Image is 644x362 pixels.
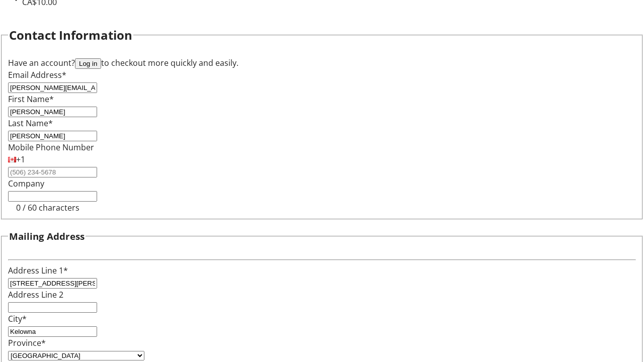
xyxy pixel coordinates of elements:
[8,337,46,348] label: Province*
[16,202,79,213] tr-character-limit: 0 / 60 characters
[8,289,63,300] label: Address Line 2
[8,167,97,177] input: (506) 234-5678
[9,229,85,243] h3: Mailing Address
[8,57,636,69] div: Have an account? to checkout more quickly and easily.
[8,69,66,80] label: Email Address*
[8,278,97,289] input: Address
[8,178,44,189] label: Company
[9,26,132,44] h2: Contact Information
[8,313,27,324] label: City*
[8,118,53,129] label: Last Name*
[8,326,97,337] input: City
[8,142,94,153] label: Mobile Phone Number
[75,58,101,69] button: Log in
[8,265,68,276] label: Address Line 1*
[8,94,54,105] label: First Name*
